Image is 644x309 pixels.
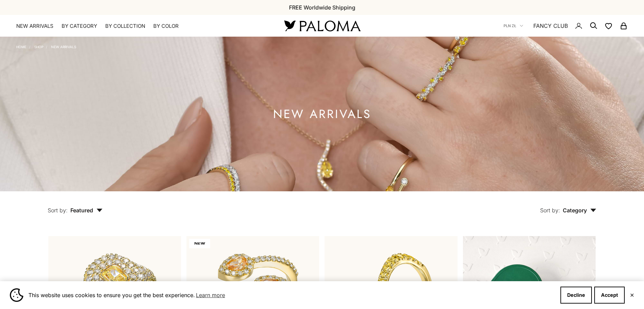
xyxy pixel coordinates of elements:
img: Cookie banner [10,288,23,302]
button: Close [630,293,634,297]
button: Accept [594,287,625,304]
a: Shop [34,45,43,49]
nav: Breadcrumb [16,43,76,49]
span: NEW [189,239,210,248]
button: Sort by: Featured [32,191,118,220]
span: This website uses cookies to ensure you get the best experience. [28,290,555,300]
span: PLN zł [504,23,516,29]
button: PLN zł [504,23,523,29]
button: Sort by: Category [525,191,612,220]
summary: By Color [153,23,179,30]
a: Learn more [195,290,226,300]
p: FREE Worldwide Shipping [289,3,355,12]
span: Sort by: [48,207,68,214]
a: NEW ARRIVALS [51,45,76,49]
h1: NEW ARRIVALS [273,110,371,118]
a: FANCY CLUB [533,21,568,30]
nav: Secondary navigation [504,15,628,37]
summary: By Category [62,23,97,30]
span: Sort by: [540,207,560,214]
summary: By Collection [105,23,145,30]
a: NEW ARRIVALS [16,23,53,30]
nav: Primary navigation [16,23,268,30]
button: Decline [560,287,592,304]
span: Featured [70,207,103,214]
span: Category [563,207,596,214]
a: Home [16,45,26,49]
